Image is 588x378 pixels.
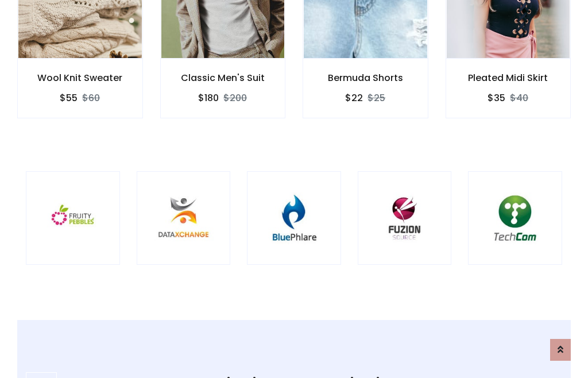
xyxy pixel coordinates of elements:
h6: Bermuda Shorts [303,72,428,83]
del: $40 [510,91,528,105]
h6: $55 [60,92,78,103]
del: $25 [367,91,385,105]
h6: Classic Men's Suit [161,72,285,83]
h6: Pleated Midi Skirt [446,72,571,83]
del: $200 [223,91,247,105]
h6: $35 [488,92,505,103]
h6: Wool Knit Sweater [18,72,142,83]
del: $60 [82,91,100,105]
h6: $180 [198,92,219,103]
h6: $22 [345,92,363,103]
